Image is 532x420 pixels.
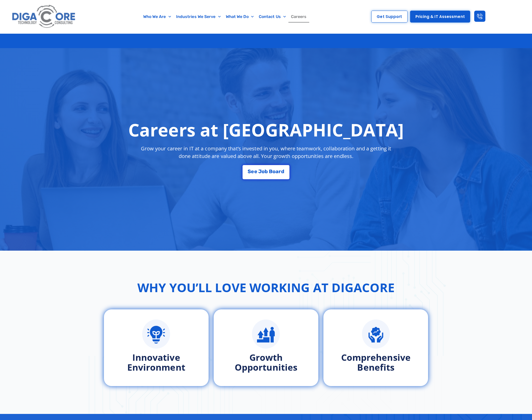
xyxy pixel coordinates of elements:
[223,11,256,23] a: What We Do
[377,15,402,18] span: Get Support
[235,351,297,373] a: Growth Opportunities
[251,169,254,174] span: e
[141,11,174,23] a: Who We Are
[104,11,346,23] nav: Menu
[128,119,404,140] h1: Careers at [GEOGRAPHIC_DATA]
[136,145,396,160] p: Grow your career in IT at a company that’s invested in you, where teamwork, collaboration and a g...
[279,169,281,174] span: r
[10,3,78,31] img: Digacore logo 1
[371,11,407,23] a: Get Support
[269,169,272,174] span: B
[258,169,262,174] span: J
[256,11,288,23] a: Contact Us
[254,169,257,174] span: e
[410,11,470,23] a: Pricing & IT Assessment
[262,169,265,174] span: o
[243,165,289,179] a: See Job Board
[127,351,185,373] a: Innovative Environment
[248,169,251,174] span: S
[341,351,411,373] span: Comprehensive Benefits
[281,169,284,174] span: d
[288,11,309,23] a: Careers
[276,169,279,174] span: a
[415,15,465,18] span: Pricing & IT Assessment
[137,278,395,297] h2: Why You’ll Love Working at Digacore
[265,169,268,174] span: b
[174,11,223,23] a: Industries We Serve
[272,169,276,174] span: o
[252,319,280,349] a: Growth Opportunities
[142,319,170,349] a: Innovative Environment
